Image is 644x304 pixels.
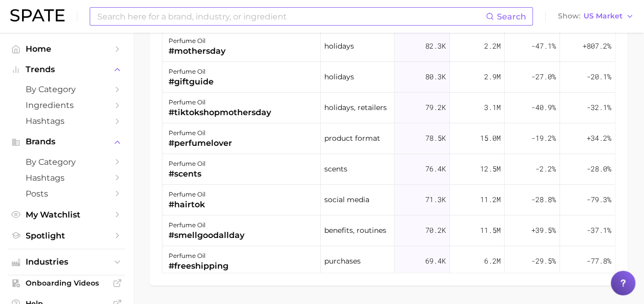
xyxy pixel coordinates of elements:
[484,101,501,114] span: 3.1m
[169,260,228,272] div: #freeshipping
[162,123,615,154] button: perfume oil#perfumeloverproduct format78.5k15.0m-19.2%+34.2%
[26,231,108,241] span: Spotlight
[531,132,556,144] span: -19.2%
[425,40,446,52] span: 82.3k
[162,93,615,123] button: perfume oil#tiktokshopmothersdayholidays, retailers79.2k3.1m-40.9%-32.1%
[531,193,556,206] span: -28.8%
[587,193,611,206] span: -79.3%
[425,193,446,206] span: 71.3k
[26,210,108,220] span: My Watchlist
[26,137,108,146] span: Brands
[169,137,232,149] div: #perfumelover
[169,250,228,262] div: perfume oil
[587,224,611,236] span: -37.1%
[26,257,108,267] span: Industries
[587,132,611,144] span: +34.2%
[8,113,125,129] a: Hashtags
[8,41,125,57] a: Home
[8,81,125,97] a: by Category
[8,228,125,244] a: Spotlight
[425,255,446,267] span: 69.4k
[169,96,271,108] div: perfume oil
[26,173,108,183] span: Hashtags
[8,62,125,77] button: Trends
[26,189,108,199] span: Posts
[484,71,501,83] span: 2.9m
[8,134,125,149] button: Brands
[324,163,347,175] span: scents
[26,65,108,74] span: Trends
[587,71,611,83] span: -20.1%
[558,13,580,19] span: Show
[8,275,125,291] a: Onboarding Videos
[169,158,205,170] div: perfume oil
[162,215,615,246] button: perfume oil#smellgoodalldaybenefits, routines70.2k11.5m+39.5%-37.1%
[8,254,125,270] button: Industries
[96,8,486,25] input: Search here for a brand, industry, or ingredient
[425,224,446,236] span: 70.2k
[583,40,611,52] span: +807.2%
[425,132,446,144] span: 78.5k
[324,71,354,83] span: holidays
[324,193,369,206] span: social media
[497,12,526,21] span: Search
[169,35,225,47] div: perfume oil
[26,44,108,54] span: Home
[480,132,501,144] span: 15.0m
[587,163,611,175] span: -28.0%
[324,255,361,267] span: purchases
[26,116,108,126] span: Hashtags
[169,219,244,231] div: perfume oil
[531,40,556,52] span: -47.1%
[584,13,622,19] span: US Market
[484,255,501,267] span: 6.2m
[324,40,354,52] span: holidays
[531,255,556,267] span: -29.5%
[535,163,556,175] span: -2.2%
[169,188,205,201] div: perfume oil
[162,31,615,62] button: perfume oil#mothersdayholidays82.3k2.2m-47.1%+807.2%
[169,106,271,119] div: #tiktokshopmothersday
[169,229,244,242] div: #smellgoodallday
[26,84,108,94] span: by Category
[324,224,386,236] span: benefits, routines
[587,255,611,267] span: -77.8%
[162,154,615,185] button: perfume oil#scentsscents76.4k12.5m-2.2%-28.0%
[26,278,108,288] span: Onboarding Videos
[480,163,501,175] span: 12.5m
[8,186,125,202] a: Posts
[169,168,205,180] div: #scents
[425,163,446,175] span: 76.4k
[8,207,125,223] a: My Watchlist
[531,101,556,114] span: -40.9%
[425,71,446,83] span: 80.3k
[8,154,125,170] a: by Category
[8,97,125,113] a: Ingredients
[480,224,501,236] span: 11.5m
[169,127,232,139] div: perfume oil
[531,224,556,236] span: +39.5%
[324,132,380,144] span: product format
[531,71,556,83] span: -27.0%
[26,100,108,110] span: Ingredients
[162,62,615,93] button: perfume oil#giftguideholidays80.3k2.9m-27.0%-20.1%
[26,157,108,167] span: by Category
[480,193,501,206] span: 11.2m
[10,9,65,21] img: SPATE
[169,76,214,88] div: #giftguide
[555,10,636,23] button: ShowUS Market
[484,40,501,52] span: 2.2m
[169,66,214,78] div: perfume oil
[587,101,611,114] span: -32.1%
[162,185,615,215] button: perfume oil#hairtoksocial media71.3k11.2m-28.8%-79.3%
[425,101,446,114] span: 79.2k
[324,101,387,114] span: holidays, retailers
[8,170,125,186] a: Hashtags
[169,45,225,57] div: #mothersday
[162,246,615,277] button: perfume oil#freeshippingpurchases69.4k6.2m-29.5%-77.8%
[169,199,205,211] div: #hairtok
